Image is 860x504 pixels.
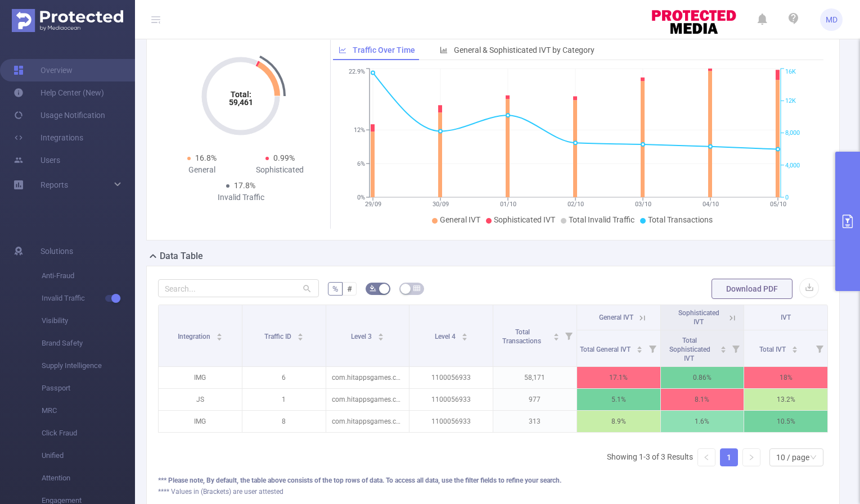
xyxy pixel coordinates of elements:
p: com.hitappsgames.connectwords [326,411,409,432]
i: icon: caret-down [553,336,559,339]
div: *** Please note, By default, the table above consists of the top rows of data. To access all data... [158,475,828,485]
tspan: 12K [785,97,796,105]
span: Total Transactions [502,328,543,345]
p: 8.1% [661,389,744,410]
li: Next Page [742,448,760,466]
span: Sophisticated IVT [494,215,555,224]
i: Filter menu [728,330,744,366]
a: Reports [40,174,68,196]
div: Sort [636,344,643,351]
input: Search... [158,279,319,297]
tspan: 0% [357,194,365,201]
div: Sophisticated [241,164,319,176]
p: 58,171 [493,367,577,388]
i: Filter menu [812,330,827,366]
i: Filter menu [561,305,577,366]
span: 17.8% [234,181,255,190]
i: icon: caret-up [461,332,467,335]
p: 313 [493,411,577,432]
p: 18% [744,367,827,388]
div: Sort [553,332,560,338]
i: icon: bar-chart [440,46,448,54]
a: 1 [721,449,737,466]
p: 1 [242,389,326,410]
span: Integration [178,333,212,340]
span: Sophisticated IVT [678,309,719,326]
tspan: 29/09 [364,201,381,208]
span: Click Fraud [42,422,135,444]
tspan: Total: [231,90,251,99]
li: Previous Page [697,448,715,466]
span: Total General IVT [580,346,632,353]
i: icon: caret-up [792,344,798,348]
i: icon: caret-up [377,332,384,335]
p: 5.1% [577,389,660,410]
li: Showing 1-3 of 3 Results [607,448,693,466]
i: icon: caret-up [553,332,559,335]
i: icon: bg-colors [370,285,376,292]
tspan: 16K [785,69,796,76]
p: 0.86% [661,367,744,388]
span: Total Transactions [648,215,713,224]
i: icon: right [748,454,755,461]
p: 1100056933 [409,411,493,432]
span: # [347,284,352,293]
tspan: 4,000 [785,162,800,169]
a: Users [13,149,60,171]
i: icon: left [703,454,710,461]
tspan: 30/09 [432,201,448,208]
i: icon: caret-down [721,348,727,352]
span: % [332,284,338,293]
span: 0.99% [273,153,295,162]
i: icon: caret-down [377,336,384,339]
a: Usage Notification [13,104,105,126]
p: 1100056933 [409,367,493,388]
p: IMG [159,411,242,432]
span: Total Sophisticated IVT [669,337,710,362]
p: IMG [159,367,242,388]
tspan: 02/10 [567,201,583,208]
i: icon: line-chart [339,46,346,54]
p: JS [159,389,242,410]
li: 1 [720,448,738,466]
img: Protected Media [12,9,123,32]
span: Traffic ID [264,333,293,340]
button: Download PDF [712,279,793,299]
span: Supply Intelligence [42,355,135,377]
i: icon: table [413,285,420,292]
span: Reports [40,180,68,189]
i: icon: down [810,454,817,462]
span: Unified [42,444,135,467]
tspan: 04/10 [702,201,718,208]
div: Sort [720,344,727,351]
i: icon: caret-down [461,336,467,339]
p: 8.9% [577,411,660,432]
i: icon: caret-down [216,336,222,339]
div: Sort [791,344,798,351]
p: 17.1% [577,367,660,388]
div: 10 / page [776,449,809,466]
p: 977 [493,389,577,410]
i: icon: caret-down [637,348,643,352]
span: Brand Safety [42,332,135,355]
p: com.hitappsgames.connectwords [326,367,409,388]
span: Traffic Over Time [353,46,415,55]
div: Invalid Traffic [202,192,280,203]
p: 8 [242,411,326,432]
span: General IVT [599,314,633,321]
span: Total IVT [759,346,787,353]
p: 13.2% [744,389,827,410]
tspan: 22.9% [349,69,365,76]
span: 16.8% [195,153,217,162]
span: Anti-Fraud [42,265,135,287]
i: icon: caret-up [297,332,303,335]
div: General [163,164,241,176]
div: Sort [461,332,468,338]
span: Level 4 [435,333,457,340]
i: icon: caret-down [792,348,798,352]
tspan: 03/10 [634,201,651,208]
span: General & Sophisticated IVT by Category [454,46,595,55]
i: icon: caret-up [721,344,727,348]
p: 10.5% [744,411,827,432]
i: icon: caret-down [297,336,303,339]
